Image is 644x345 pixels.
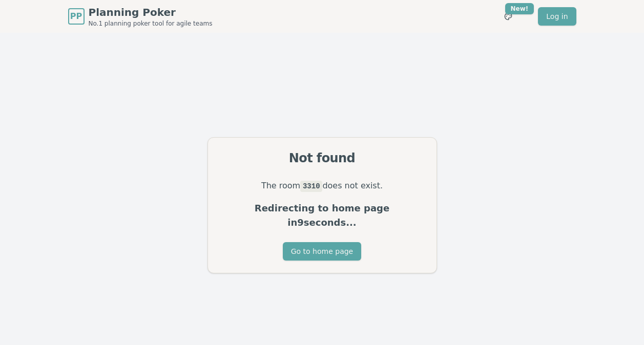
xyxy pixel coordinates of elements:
button: Go to home page [283,242,361,261]
a: PPPlanning PokerNo.1 planning poker tool for agile teams [68,5,213,28]
a: Log in [538,7,576,26]
span: PP [70,10,82,23]
code: 3310 [300,181,322,192]
button: New! [499,7,517,26]
div: Not found [220,150,424,166]
span: No.1 planning poker tool for agile teams [89,19,213,28]
p: Redirecting to home page in 9 seconds... [220,201,424,230]
p: The room does not exist. [220,179,424,193]
div: New! [505,3,534,14]
span: Planning Poker [89,5,213,19]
